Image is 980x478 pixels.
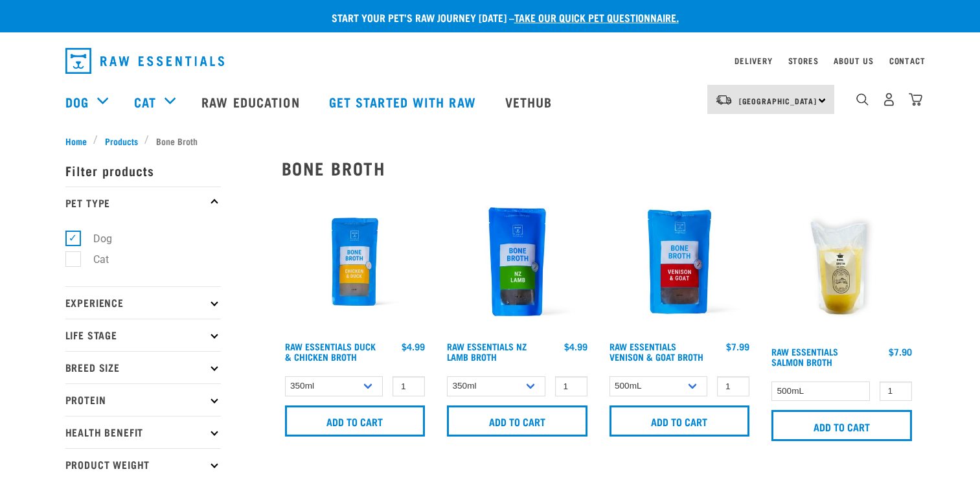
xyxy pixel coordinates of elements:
p: Filter products [65,154,221,187]
label: Dog [73,231,117,247]
input: Add to cart [447,405,587,437]
nav: breadcrumbs [65,134,915,148]
img: RE Product Shoot 2023 Nov8793 1 [282,188,429,336]
img: home-icon@2x.png [909,93,922,106]
a: Products [98,134,144,148]
a: Raw Education [188,76,315,128]
div: $4.99 [402,341,425,352]
a: Raw Essentials Duck & Chicken Broth [285,344,376,359]
input: Add to cart [610,405,750,437]
p: Health Benefit [65,416,221,448]
img: user.png [882,93,896,106]
p: Breed Size [65,351,221,383]
a: take our quick pet questionnaire. [514,14,679,20]
input: Add to cart [285,405,426,437]
div: $7.90 [889,347,912,357]
div: $7.99 [726,341,749,352]
span: Home [65,134,87,148]
a: Raw Essentials Venison & Goat Broth [610,344,703,359]
a: Get started with Raw [316,76,492,128]
span: Products [105,134,138,148]
span: [GEOGRAPHIC_DATA] [739,98,817,103]
input: 1 [555,376,587,396]
img: home-icon-1@2x.png [856,93,869,106]
p: Protein [65,383,221,416]
a: About Us [834,58,873,63]
h2: Bone Broth [282,158,915,178]
img: Raw Essentials Venison Goat Novel Protein Hypoallergenic Bone Broth Cats & Dogs [606,188,753,336]
p: Pet Type [65,187,221,219]
a: Vethub [492,76,569,128]
input: 1 [393,376,425,396]
input: 1 [717,376,749,396]
nav: dropdown navigation [55,43,926,79]
label: Cat [73,251,114,267]
a: Raw Essentials Salmon Broth [771,349,838,364]
a: Stores [788,58,819,63]
img: van-moving.png [715,94,733,106]
a: Delivery [735,58,772,63]
img: Raw Essentials New Zealand Lamb Bone Broth For Cats & Dogs [444,188,591,336]
input: 1 [880,381,912,402]
div: $4.99 [564,341,587,352]
a: Raw Essentials NZ Lamb Broth [447,344,527,359]
a: Home [65,134,94,148]
a: Cat [134,92,156,111]
p: Life Stage [65,319,221,351]
p: Experience [65,286,221,319]
img: Salmon Broth [768,188,915,340]
a: Contact [889,58,926,63]
a: Dog [65,92,89,111]
img: Raw Essentials Logo [65,48,224,74]
input: Add to cart [771,410,912,441]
